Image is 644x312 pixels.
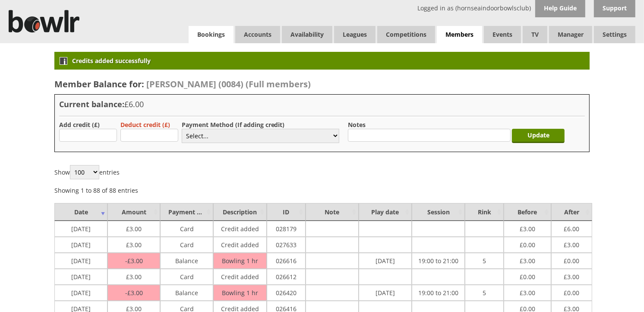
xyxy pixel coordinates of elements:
td: Rink : activate to sort column ascending [465,203,504,221]
input: Update [512,129,565,143]
span: Accounts [235,26,280,43]
td: Credit added [213,269,266,285]
td: Credit added [213,237,266,253]
td: Note : activate to sort column ascending [306,203,359,221]
span: 0.00 [564,287,579,297]
a: Bookings [189,26,234,43]
td: Session : activate to sort column ascending [412,203,465,221]
label: Payment Method (If adding credit) [182,121,285,129]
a: Leagues [334,26,376,43]
span: 6.00 [564,223,579,233]
td: Balance [160,285,213,301]
td: Card [160,221,213,237]
span: 3.00 [125,289,143,297]
td: Payment Method : activate to sort column ascending [160,203,213,221]
span: 3.00 [126,223,142,233]
td: 028179 [267,221,306,237]
select: Showentries [70,165,99,179]
td: Bowling 1 hr [213,285,266,301]
a: Competitions [377,26,435,43]
td: 19:00 to 21:00 [412,285,465,301]
td: 026616 [267,253,306,269]
td: Card [160,269,213,285]
td: 027633 [267,237,306,253]
td: [DATE] [359,285,412,301]
td: [DATE] [359,253,412,269]
td: Before : activate to sort column ascending [504,203,551,221]
span: 3.00 [564,239,579,249]
td: ID : activate to sort column ascending [267,203,306,221]
td: Bowling 1 hr [213,253,266,269]
td: 19:00 to 21:00 [412,253,465,269]
a: [PERSON_NAME] (0084) (Full members) [144,78,311,90]
span: 3.00 [126,271,142,281]
span: 0.00 [520,239,535,249]
label: Add credit (£) [59,121,100,129]
td: Date : activate to sort column ascending [54,203,107,221]
span: 3.00 [125,257,143,265]
div: Showing 1 to 88 of 88 entries [54,181,138,194]
td: 5 [465,253,504,269]
span: 3.00 [520,287,535,297]
td: 026420 [267,285,306,301]
h3: Current balance: [59,99,585,109]
span: 0.00 [564,255,579,265]
span: Members [437,26,482,44]
span: 3.00 [520,223,535,233]
td: Play date : activate to sort column ascending [359,203,412,221]
span: 0.00 [520,271,535,281]
td: Card [160,237,213,253]
td: [DATE] [54,253,107,269]
td: After : activate to sort column ascending [551,203,592,221]
td: [DATE] [54,285,107,301]
span: 3.00 [126,239,142,249]
td: 5 [465,285,504,301]
a: Events [484,26,521,43]
span: TV [523,26,547,43]
td: Balance [160,253,213,269]
a: Availability [282,26,332,43]
td: [DATE] [54,221,107,237]
span: [PERSON_NAME] (0084) (Full members) [146,78,311,90]
label: Notes [348,121,366,129]
td: Credit added [213,221,266,237]
span: 3.00 [564,271,579,281]
span: Settings [594,26,635,43]
span: 3.00 [520,255,535,265]
div: Credits added successfully [54,52,590,70]
label: Deduct credit (£) [120,121,170,129]
label: Show entries [54,168,120,176]
td: [DATE] [54,237,107,253]
td: [DATE] [54,269,107,285]
td: Description : activate to sort column ascending [213,203,266,221]
td: Amount : activate to sort column ascending [107,203,160,221]
span: Manager [549,26,592,43]
td: 026612 [267,269,306,285]
h2: Member Balance for: [54,78,590,90]
span: £6.00 [124,99,144,109]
